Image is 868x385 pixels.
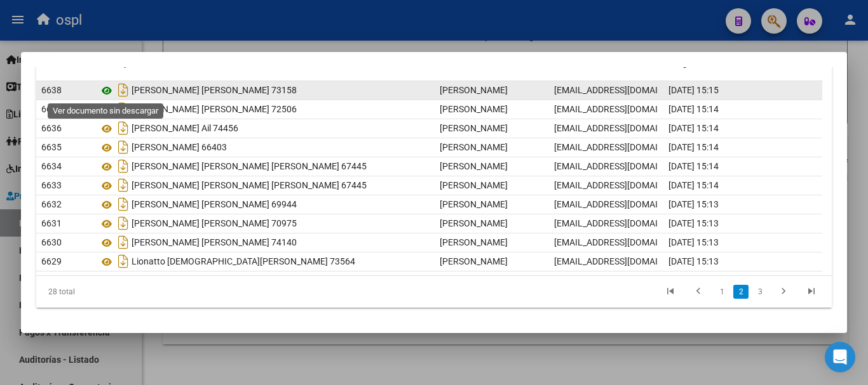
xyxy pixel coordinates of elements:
div: [PERSON_NAME] [PERSON_NAME] 73158 [98,80,430,100]
i: Descargar documento [115,137,132,157]
span: [PERSON_NAME] [440,161,508,171]
a: go to last page [799,285,824,299]
a: go to previous page [686,285,710,299]
span: [EMAIL_ADDRESS][DOMAIN_NAME] [554,237,695,247]
span: [DATE] 15:13 [668,256,719,266]
span: 6635 [41,142,62,152]
div: [PERSON_NAME] [PERSON_NAME] 72506 [98,99,430,119]
span: [EMAIL_ADDRESS][DOMAIN_NAME] [554,218,695,228]
li: page 3 [750,281,770,303]
i: Descargar documento [115,232,132,252]
a: 3 [752,285,768,299]
span: 6632 [41,199,62,209]
a: 2 [733,285,749,299]
span: [DATE] 15:13 [668,237,719,247]
i: Descargar documento [115,194,132,214]
span: [DATE] 15:14 [668,104,719,114]
a: go to first page [658,285,682,299]
span: [DATE] 15:14 [668,180,719,190]
span: [DATE] 15:13 [668,199,719,209]
li: page 2 [731,281,750,303]
span: 6634 [41,161,62,171]
span: [PERSON_NAME] [440,237,508,247]
div: Open Intercom Messenger [825,342,855,372]
span: [EMAIL_ADDRESS][DOMAIN_NAME] [554,256,695,266]
span: 6637 [41,104,62,114]
i: Descargar documento [115,80,132,100]
span: [PERSON_NAME] [440,199,508,209]
div: [PERSON_NAME] [PERSON_NAME] 70975 [98,213,430,233]
span: 6638 [41,85,62,95]
div: [PERSON_NAME] [PERSON_NAME] [PERSON_NAME] 67445 [98,175,430,195]
span: [PERSON_NAME] [440,123,508,133]
span: [DATE] 15:14 [668,123,719,133]
span: [EMAIL_ADDRESS][DOMAIN_NAME] [554,161,695,171]
i: Descargar documento [115,99,132,119]
span: [PERSON_NAME] [440,218,508,228]
i: Descargar documento [115,213,132,233]
span: [DATE] 15:15 [668,85,719,95]
span: [EMAIL_ADDRESS][DOMAIN_NAME] [554,180,695,190]
span: [PERSON_NAME] [440,142,508,152]
span: 6633 [41,180,62,190]
a: go to next page [771,285,796,299]
span: [PERSON_NAME] [440,104,508,114]
div: [PERSON_NAME] 66403 [98,137,430,157]
div: [PERSON_NAME] Ail 74456 [98,118,430,138]
span: 6636 [41,123,62,133]
span: 6629 [41,256,62,266]
div: 28 total [36,276,193,308]
i: Descargar documento [115,251,132,271]
i: Descargar documento [115,175,132,195]
span: 6631 [41,218,62,228]
i: Descargar documento [115,118,132,138]
span: [EMAIL_ADDRESS][DOMAIN_NAME] [554,104,695,114]
i: Descargar documento [115,156,132,176]
span: [DATE] 15:14 [668,161,719,171]
div: Lionatto [DEMOGRAPHIC_DATA][PERSON_NAME] 73564 [98,251,430,271]
span: [EMAIL_ADDRESS][DOMAIN_NAME] [554,199,695,209]
span: [PERSON_NAME] [440,256,508,266]
span: [PERSON_NAME] [440,85,508,95]
div: [PERSON_NAME] [PERSON_NAME] [PERSON_NAME] 67445 [98,156,430,176]
a: 1 [714,285,729,299]
div: [PERSON_NAME] [PERSON_NAME] 69944 [98,194,430,214]
span: [EMAIL_ADDRESS][DOMAIN_NAME] [554,123,695,133]
span: [DATE] 15:14 [668,142,719,152]
div: [PERSON_NAME] [PERSON_NAME] 74140 [98,232,430,252]
span: [DATE] 15:13 [668,218,719,228]
li: page 1 [712,281,731,303]
span: 6630 [41,237,62,247]
span: [EMAIL_ADDRESS][DOMAIN_NAME] [554,142,695,152]
span: [EMAIL_ADDRESS][DOMAIN_NAME] [554,85,695,95]
span: [PERSON_NAME] [440,180,508,190]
